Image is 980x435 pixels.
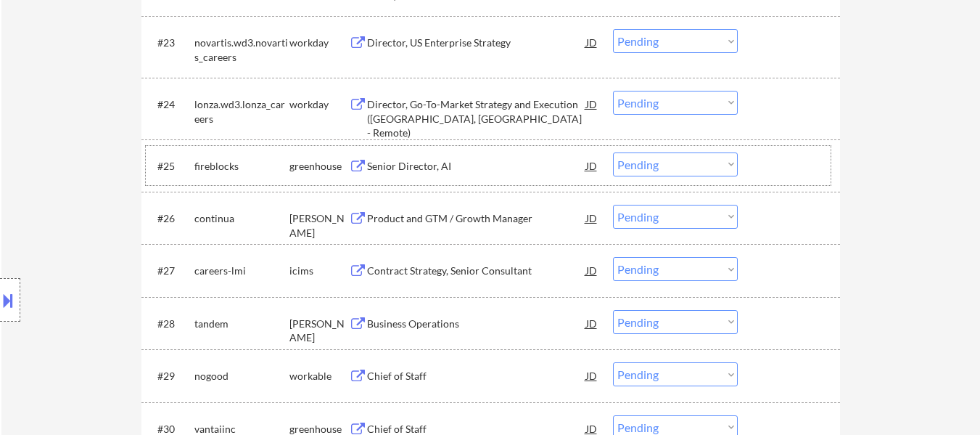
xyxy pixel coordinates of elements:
div: JD [585,29,599,55]
div: Contract Strategy, Senior Consultant [367,264,586,278]
div: JD [585,362,599,389]
div: JD [585,310,599,336]
div: Director, Go-To-Market Strategy and Execution ([GEOGRAPHIC_DATA], [GEOGRAPHIC_DATA] - Remote) [367,97,586,140]
div: [PERSON_NAME] [289,317,349,345]
div: JD [585,257,599,283]
div: JD [585,205,599,231]
div: #23 [157,36,183,50]
div: Chief of Staff [367,369,586,383]
div: JD [585,91,599,117]
div: Business Operations [367,317,586,331]
div: workable [289,369,349,383]
div: Product and GTM / Growth Manager [367,211,586,226]
div: workday [289,97,349,112]
div: Senior Director, AI [367,159,586,174]
div: workday [289,36,349,50]
div: icims [289,264,349,278]
div: JD [585,153,599,179]
div: greenhouse [289,159,349,174]
div: Director, US Enterprise Strategy [367,36,586,50]
div: [PERSON_NAME] [289,211,349,240]
div: novartis.wd3.novartis_careers [194,36,289,64]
